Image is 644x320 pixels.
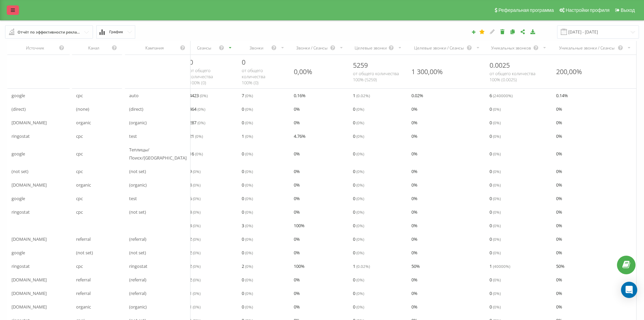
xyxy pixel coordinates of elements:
[11,132,30,140] span: ringostat
[556,276,562,284] span: 0 %
[245,223,253,228] span: ( 0 %)
[189,58,193,67] span: 0
[294,221,305,230] span: 100 %
[566,7,610,13] span: Настройки профиля
[11,91,25,100] span: google
[245,196,253,201] span: ( 0 %)
[193,209,200,215] span: ( 0 %)
[490,221,501,230] span: 0
[356,133,364,139] span: ( 0 %)
[242,58,245,67] span: 0
[294,119,300,127] span: 0 %
[189,67,213,86] span: от общего количества 100% ( 0 )
[200,93,208,98] span: ( 0 %)
[193,223,200,228] span: ( 0 %)
[294,45,330,51] div: Звонки / Сеансы
[189,132,203,140] span: 21
[76,167,83,175] span: cpc
[356,223,364,228] span: ( 0 %)
[245,304,253,310] span: ( 0 %)
[242,181,253,189] span: 0
[109,30,123,34] span: График
[294,194,300,202] span: 0 %
[490,289,501,297] span: 0
[245,151,253,156] span: ( 0 %)
[356,151,364,156] span: ( 0 %)
[411,105,418,113] span: 0 %
[245,291,253,296] span: ( 0 %)
[129,249,146,257] span: (not set)
[471,30,476,34] i: Создать отчет
[411,276,418,284] span: 0 %
[242,119,253,127] span: 0
[189,194,200,202] span: 6
[353,61,368,70] span: 5259
[493,277,501,282] span: ( 0 %)
[493,236,501,242] span: ( 0 %)
[11,181,47,189] span: [DOMAIN_NAME]
[353,262,370,270] span: 1
[353,276,364,284] span: 0
[411,181,418,189] span: 0 %
[193,304,200,310] span: ( 0 %)
[356,209,364,215] span: ( 0 %)
[493,169,501,174] span: ( 0 %)
[356,120,364,125] span: ( 0 %)
[129,119,147,127] span: (organic)
[76,208,83,216] span: cpc
[189,105,205,113] span: 464
[411,67,443,76] div: 1 300,00%
[189,221,200,230] span: 3
[556,105,562,113] span: 0 %
[76,194,83,202] span: cpc
[556,249,562,257] span: 0 %
[294,67,312,76] div: 0,00%
[189,249,200,257] span: 2
[490,29,495,34] i: Редактировать отчет
[353,132,364,140] span: 0
[479,29,485,34] i: Этот отчет будет загружен первым при открытии Аналитики. Вы можете назначить любой другой ваш отч...
[411,303,418,311] span: 0 %
[242,150,253,158] span: 0
[294,235,300,243] span: 0 %
[490,181,501,189] span: 0
[245,120,253,125] span: ( 0 %)
[197,106,205,112] span: ( 0 %)
[411,289,418,297] span: 0 %
[356,182,364,188] span: ( 0 %)
[353,70,399,83] span: от общего количества 100% ( 5259 )
[193,236,200,242] span: ( 0 %)
[490,45,533,51] div: Уникальных звонков
[129,235,146,243] span: (referral)
[530,29,536,34] i: Скачать отчет
[490,119,501,127] span: 0
[129,208,146,216] span: (not set)
[294,276,300,284] span: 0 %
[621,7,635,13] span: Выход
[294,132,306,140] span: 4.76 %
[129,289,146,297] span: (referral)
[76,289,91,297] span: referral
[76,235,91,243] span: referral
[556,221,562,230] span: 0 %
[490,70,535,83] span: от общего количества 100% ( 0.0025 )
[242,208,253,216] span: 0
[195,133,203,139] span: ( 0 %)
[510,29,516,34] i: Копировать отчет
[242,289,253,297] span: 0
[556,150,562,158] span: 0 %
[356,277,364,282] span: ( 0 %)
[490,61,510,70] span: 0.0025
[76,119,91,127] span: organic
[11,208,30,216] span: ringostat
[189,150,203,158] span: 16
[193,291,200,296] span: ( 0 %)
[411,249,418,257] span: 0 %
[189,91,208,100] span: 4423
[356,263,370,269] span: ( 0.02 %)
[411,119,418,127] span: 0 %
[76,91,83,100] span: cpc
[294,249,300,257] span: 0 %
[556,262,565,270] span: 50 %
[189,276,200,284] span: 2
